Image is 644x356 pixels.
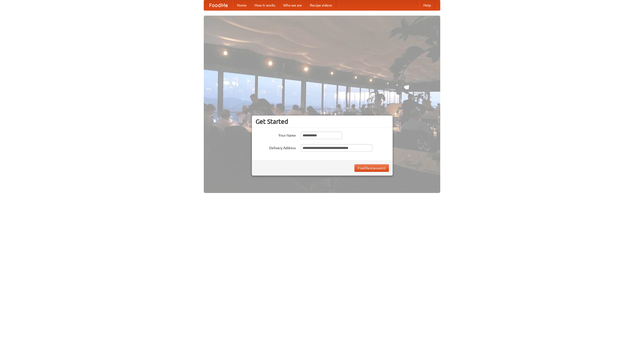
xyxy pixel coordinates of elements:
a: Who we are [279,0,306,10]
button: Find Restaurants! [354,164,389,172]
a: Help [419,0,435,10]
a: How it works [251,0,279,10]
a: Recipe videos [306,0,336,10]
a: FoodMe [204,0,233,10]
label: Your Name [256,132,296,138]
label: Delivery Address [256,144,296,150]
h3: Get Started [256,118,389,125]
a: Home [233,0,251,10]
